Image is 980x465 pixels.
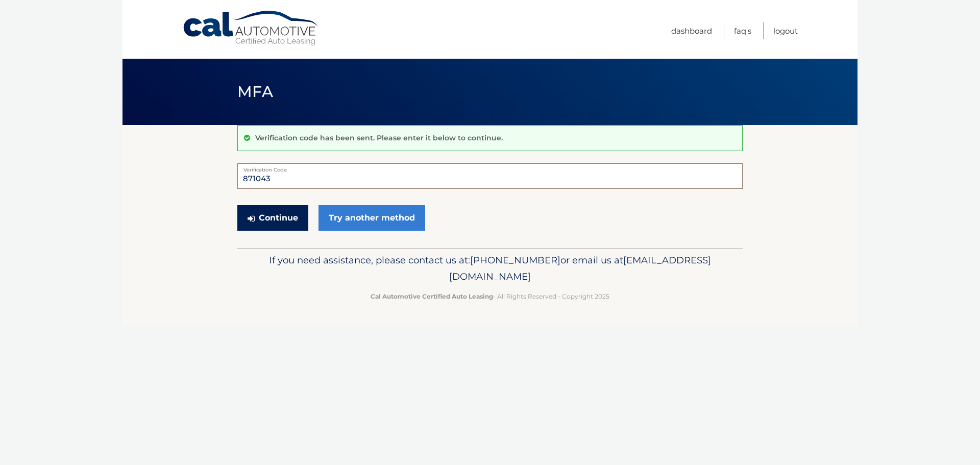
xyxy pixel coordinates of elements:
[237,163,743,172] label: Verification Code
[449,254,711,282] span: [EMAIL_ADDRESS][DOMAIN_NAME]
[237,205,308,231] button: Continue
[671,22,712,39] a: Dashboard
[734,22,751,39] a: FAQ's
[470,254,560,266] span: [PHONE_NUMBER]
[244,252,736,285] p: If you need assistance, please contact us at: or email us at
[182,10,320,46] a: Cal Automotive
[237,163,743,189] input: Verification Code
[371,292,493,300] strong: Cal Automotive Certified Auto Leasing
[773,22,798,39] a: Logout
[244,291,736,302] p: - All Rights Reserved - Copyright 2025
[255,133,503,142] p: Verification code has been sent. Please enter it below to continue.
[237,82,273,101] span: MFA
[318,205,425,231] a: Try another method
